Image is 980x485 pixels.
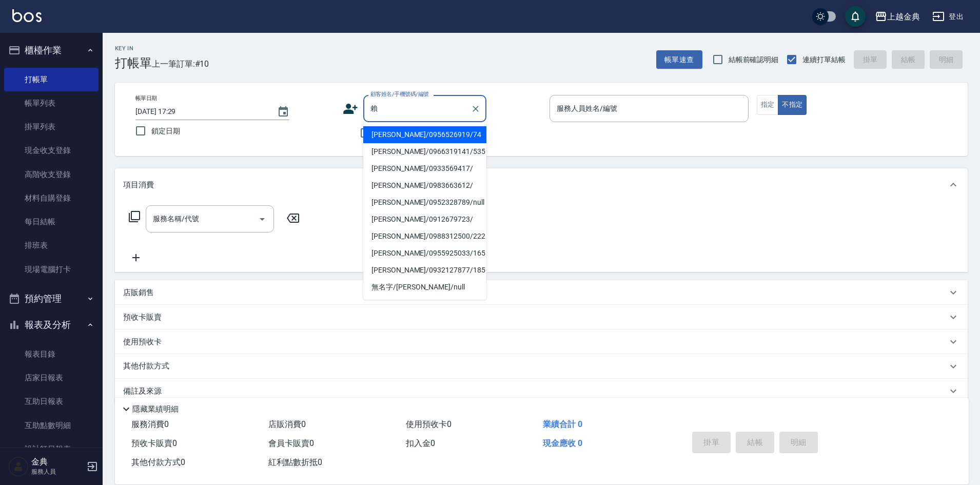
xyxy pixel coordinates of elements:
[778,95,807,115] button: 不指定
[370,90,429,98] label: 顧客姓名/手機號碼/編號
[802,54,846,65] span: 連續打單結帳
[363,211,486,228] li: [PERSON_NAME]/0912679723/
[254,211,270,227] button: Open
[123,312,162,323] p: 預收卡販賣
[4,186,99,210] a: 材料自購登錄
[543,419,582,429] span: 業績合計 0
[115,305,968,329] div: 預收卡販賣
[4,390,99,413] a: 互助日報表
[4,234,99,257] a: 排班表
[656,50,702,69] button: 帳單速查
[115,329,968,354] div: 使用預收卡
[115,56,152,70] h3: 打帳單
[115,379,968,403] div: 備註及來源
[4,163,99,186] a: 高階收支登錄
[4,91,99,115] a: 帳單列表
[4,342,99,366] a: 報表目錄
[12,9,42,22] img: Logo
[4,366,99,390] a: 店家日報表
[406,419,452,429] span: 使用預收卡 0
[115,168,968,201] div: 項目消費
[363,177,486,194] li: [PERSON_NAME]/0983663612/
[131,438,177,448] span: 預收卡販賣 0
[31,457,84,467] h5: 金典
[468,102,483,116] button: Clear
[757,95,779,115] button: 指定
[4,414,99,437] a: 互助點數明細
[132,404,179,415] p: 隱藏業績明細
[363,279,486,296] li: 無名字/[PERSON_NAME]/null
[271,100,296,124] button: Choose date, selected date is 2025-09-16
[4,437,99,461] a: 設計師日報表
[115,45,152,52] h2: Key In
[4,258,99,281] a: 現場電腦打卡
[8,456,29,477] img: Person
[928,7,968,26] button: 登出
[131,457,185,467] span: 其他付款方式 0
[871,6,924,27] button: 上越金典
[268,457,322,467] span: 紅利點數折抵 0
[123,180,154,190] p: 項目消費
[131,419,169,429] span: 服務消費 0
[123,386,162,397] p: 備註及來源
[729,54,779,65] span: 結帳前確認明細
[123,361,174,372] p: 其他付款方式
[4,139,99,162] a: 現金收支登錄
[543,438,582,448] span: 現金應收 0
[115,354,968,379] div: 其他付款方式
[31,467,84,476] p: 服務人員
[363,160,486,177] li: [PERSON_NAME]/0933569417/
[4,210,99,234] a: 每日結帳
[4,115,99,139] a: 掛單列表
[845,6,866,27] button: save
[406,438,435,448] span: 扣入金 0
[363,228,486,245] li: [PERSON_NAME]/0988312500/222
[363,143,486,160] li: [PERSON_NAME]/0966319141/535
[268,419,306,429] span: 店販消費 0
[115,280,968,305] div: 店販銷售
[363,245,486,262] li: [PERSON_NAME]/0955925033/165
[135,94,157,102] label: 帳單日期
[152,57,209,70] span: 上一筆訂單:#10
[4,312,99,338] button: 報表及分析
[135,103,267,120] input: YYYY/MM/DD hh:mm
[123,287,154,298] p: 店販銷售
[4,285,99,312] button: 預約管理
[151,126,180,137] span: 鎖定日期
[4,37,99,64] button: 櫃檯作業
[4,68,99,91] a: 打帳單
[887,10,920,23] div: 上越金典
[363,126,486,143] li: [PERSON_NAME]/0956526919/74
[268,438,314,448] span: 會員卡販賣 0
[123,337,162,347] p: 使用預收卡
[363,262,486,279] li: [PERSON_NAME]/0932127877/185
[363,194,486,211] li: [PERSON_NAME]/0952328789/null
